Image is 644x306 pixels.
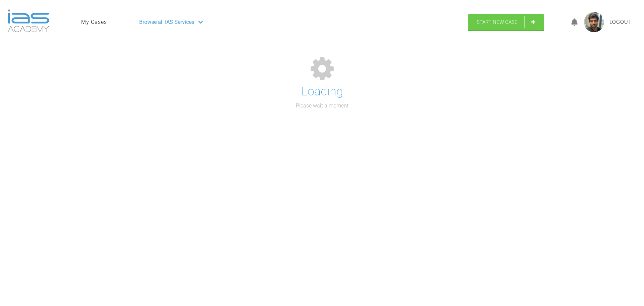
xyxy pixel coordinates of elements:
a: Start New Case [468,14,544,31]
p: Please wait a moment [296,101,348,110]
span: Browse all IAS Services [139,18,194,27]
img: profile.png [584,12,604,32]
a: My Cases [81,18,107,27]
a: Logout [609,18,632,27]
img: logo-light.3e3ef733.png [8,9,49,32]
h1: Loading [301,82,343,101]
span: Start New Case [477,19,518,25]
